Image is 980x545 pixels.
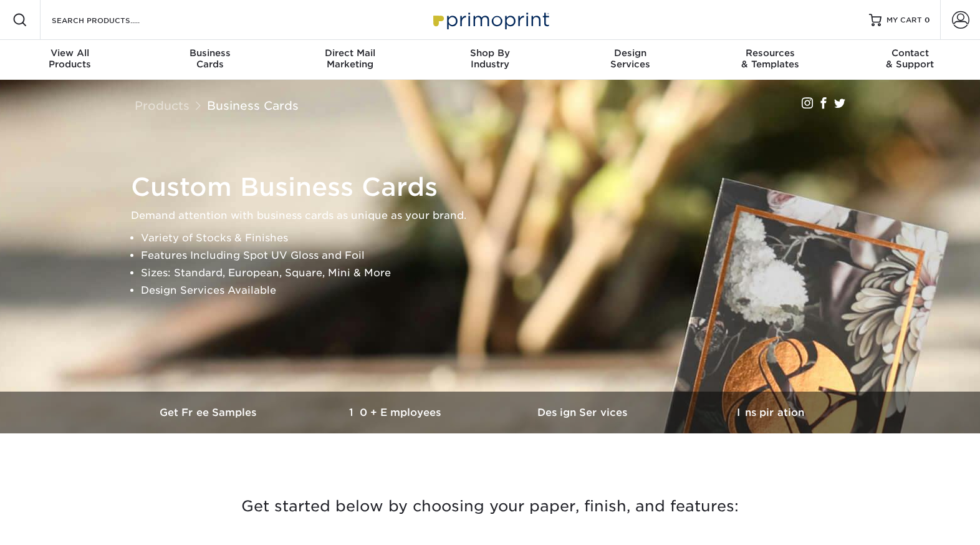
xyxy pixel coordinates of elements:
span: 0 [925,16,930,24]
div: Industry [420,47,560,70]
li: Variety of Stocks & Finishes [141,229,860,247]
div: Marketing [280,47,420,70]
a: Get Free Samples [116,392,303,433]
p: Demand attention with business cards as unique as your brand. [131,207,860,224]
a: Design Services [490,392,677,433]
div: Services [560,47,700,70]
h3: Get started below by choosing your paper, finish, and features: [125,478,855,534]
li: Design Services Available [141,282,860,299]
a: Contact& Support [840,40,980,80]
h1: Custom Business Cards [131,172,860,202]
h3: 10+ Employees [303,407,490,418]
div: Cards [140,47,281,70]
h3: Get Free Samples [116,407,303,418]
a: Shop ByIndustry [420,40,560,80]
a: Resources& Templates [700,40,840,80]
li: Sizes: Standard, European, Square, Mini & More [141,264,860,282]
div: & Support [840,47,980,70]
img: Primoprint [428,6,552,33]
span: Business [140,47,281,59]
a: 10+ Employees [303,392,490,433]
a: Direct MailMarketing [280,40,420,80]
a: DesignServices [560,40,700,80]
span: Contact [840,47,980,59]
a: BusinessCards [140,40,281,80]
a: Products [135,99,190,112]
h3: Design Services [490,407,677,418]
input: SEARCH PRODUCTS..... [50,12,172,27]
span: Design [560,47,700,59]
a: Inspiration [677,392,864,433]
div: & Templates [700,47,840,70]
span: Direct Mail [280,47,420,59]
span: Resources [700,47,840,59]
li: Features Including Spot UV Gloss and Foil [141,247,860,264]
span: Shop By [420,47,560,59]
span: MY CART [886,15,922,26]
h3: Inspiration [677,407,864,418]
a: Business Cards [207,99,299,112]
